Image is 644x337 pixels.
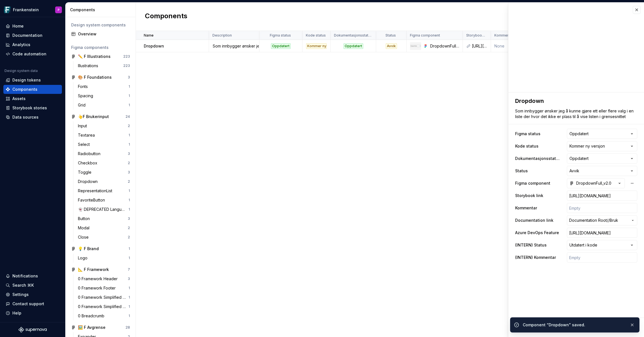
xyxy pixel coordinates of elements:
div: Dropdown [78,179,100,184]
div: 1 [129,314,130,318]
img: DropdownFull_v2.0 [410,45,421,47]
div: Settings [12,292,29,297]
div: 💡 F Brand [78,246,99,252]
a: Supernova Logo [19,327,47,333]
div: Home [12,23,24,29]
div: 1 [129,304,130,309]
a: RepresentationList1 [76,186,132,195]
div: [URL][DOMAIN_NAME] [472,43,487,49]
a: Components [3,85,62,94]
div: DropdownFull_v2.0 [569,180,611,186]
div: Overview [78,31,130,37]
a: 👻 DEPRECATED LanguageSelector1 [76,205,132,214]
div: ✏️ F Illustrations [78,54,111,59]
div: 📐 F Framework [78,267,109,272]
div: Code automation [12,51,46,57]
input: https:// [567,191,637,201]
div: Checkbox [78,160,100,166]
div: Documentation [12,33,42,38]
div: 1 [129,103,130,107]
a: Documentation [3,31,62,40]
div: Contact support [12,301,44,307]
a: Checkbox2 [76,159,132,168]
div: Fonts [78,84,90,89]
div: 1 [129,256,130,260]
button: DropdownFull_v2.0 [567,178,625,188]
a: 0 Breadcrumb1 [76,311,132,320]
div: Analytics [12,42,30,48]
p: Storybook link [466,33,486,38]
div: 3 [128,216,130,221]
div: Design system components [71,22,130,28]
label: Status [515,168,528,174]
label: (INTERN) Status [515,242,547,248]
div: Select [78,142,92,147]
div: 223 [123,54,130,59]
label: Figma status [515,131,540,137]
a: Radiobutton3 [76,149,132,158]
div: 1 [129,94,130,98]
textarea: Dropdown [514,96,636,106]
div: 28 [125,325,130,330]
button: FrankensteinP [1,4,64,16]
div: Components [12,87,37,92]
div: Oppdatert [271,43,291,49]
a: Input2 [76,121,132,130]
div: Illustrations [78,63,100,69]
div: P [58,8,60,12]
p: Description [212,33,232,38]
p: Status [385,33,396,38]
a: Toggle3 [76,168,132,177]
div: 3 [128,170,130,175]
div: FavoriteButton [78,197,107,203]
span: Bruk [610,218,618,223]
div: DropdownFull_v2.0 [430,43,459,49]
span: Documentation Root / [569,218,608,223]
div: Textarea [78,132,97,138]
div: 2 [128,235,130,239]
div: 👆F Brukerinput [78,114,109,119]
button: Search ⌘K [3,281,62,290]
div: Grid [78,102,88,108]
div: 1 [129,133,130,137]
td: None [491,40,633,52]
label: Kode status [515,143,538,149]
div: 1 [129,286,130,290]
a: Storybook stories [3,103,62,112]
a: Design tokens [3,76,62,85]
a: Settings [3,290,62,299]
div: 👻 DEPRECATED LanguageSelector [78,207,129,212]
label: Figma component [515,180,550,186]
iframe: figma-embed [508,3,644,92]
a: Dropdown2 [76,177,132,186]
button: Help [3,309,62,318]
a: Button3 [76,214,132,223]
button: Contact support [3,299,62,308]
a: Illustrations223 [76,61,132,70]
div: 1 [129,295,130,300]
a: Home [3,22,62,31]
a: Data sources [3,113,62,122]
a: 👆F Brukerinput24 [69,112,132,121]
a: Modal2 [76,223,132,232]
label: Storybook link [515,193,543,198]
div: Search ⌘K [12,282,34,288]
a: Assets [3,94,62,103]
div: 0 Framework Header [78,276,120,282]
h2: Components [145,12,187,22]
input: Empty [567,203,637,213]
div: Frankenstein [13,7,39,13]
div: 0 Framework Footer [78,285,118,291]
a: FavoriteButton1 [76,196,132,205]
div: 1 [129,246,130,251]
img: d720e2f0-216c-474b-bea5-031157028467.png [4,6,11,13]
input: Empty [567,252,637,263]
p: Dropdown [144,43,164,49]
div: 2 [128,226,130,230]
a: Fonts1 [76,82,132,91]
div: 3 [128,277,130,281]
div: Toggle [78,169,94,175]
div: Avvik [386,43,397,49]
div: 223 [123,64,130,68]
a: 0 Framework Footer1 [76,284,132,293]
